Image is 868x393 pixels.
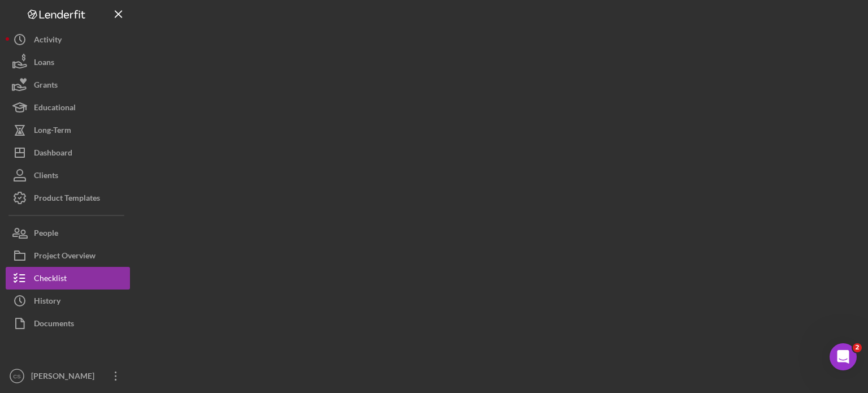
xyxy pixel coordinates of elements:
[6,164,130,187] button: Clients
[34,74,58,99] div: Grants
[6,312,130,335] button: Documents
[34,267,67,292] div: Checklist
[34,312,74,338] div: Documents
[34,244,96,270] div: Project Overview
[6,244,130,267] button: Project Overview
[6,267,130,290] button: Checklist
[6,365,130,387] button: CS[PERSON_NAME]
[34,51,54,76] div: Loans
[28,365,102,390] div: [PERSON_NAME]
[34,119,71,144] div: Long-Term
[13,373,20,379] text: CS
[6,28,130,51] button: Activity
[6,222,130,244] button: People
[6,51,130,74] button: Loans
[6,74,130,96] button: Grants
[34,187,100,212] div: Product Templates
[6,187,130,209] button: Product Templates
[34,28,62,54] div: Activity
[34,164,58,189] div: Clients
[34,96,76,122] div: Educational
[830,343,857,370] iframe: Intercom live chat
[34,222,58,247] div: People
[6,290,130,312] button: History
[34,141,72,167] div: Dashboard
[853,343,862,352] span: 2
[6,141,130,164] button: Dashboard
[6,96,130,119] button: Educational
[6,119,130,141] button: Long-Term
[34,290,60,315] div: History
